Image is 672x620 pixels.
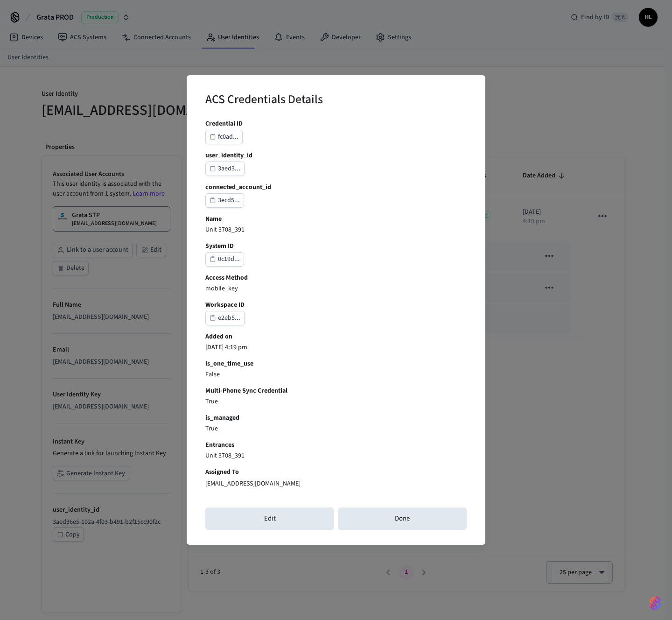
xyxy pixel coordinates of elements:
p: True [205,397,467,407]
b: connected_account_id [205,183,467,192]
div: 3aed3... [218,163,240,175]
div: 3ecd5... [218,195,240,206]
div: e2eb5... [218,312,240,324]
b: Added on [205,332,467,342]
button: 3ecd5... [205,193,244,208]
b: Entrances [205,440,467,450]
p: Unit 3708_391 [205,225,467,235]
b: Name [205,214,467,224]
b: Workspace ID [205,300,467,310]
p: False [205,370,467,380]
button: Done [338,507,467,530]
b: is_one_time_use [205,359,467,369]
img: SeamLogoGradient.69752ec5.svg [650,596,661,611]
b: Credential ID [205,119,467,129]
p: mobile_key [205,284,467,294]
button: e2eb5... [205,311,245,325]
b: user_identity_id [205,151,467,161]
div: 0c19d... [218,254,240,265]
h2: ACS Credentials Details [205,86,441,115]
div: fc0ad... [218,131,238,143]
button: 3aed3... [205,162,245,176]
b: Access Method [205,273,467,283]
b: Assigned To [205,467,467,477]
button: 0c19d... [205,252,244,267]
button: fc0ad... [205,130,243,144]
p: [EMAIL_ADDRESS][DOMAIN_NAME] [205,479,301,489]
p: True [205,424,467,434]
p: Unit 3708_391 [205,451,467,461]
b: Multi-Phone Sync Credential [205,386,467,396]
button: Edit [205,507,334,530]
b: is_managed [205,413,467,423]
b: System ID [205,241,467,251]
p: [DATE] 4:19 pm [205,343,467,352]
